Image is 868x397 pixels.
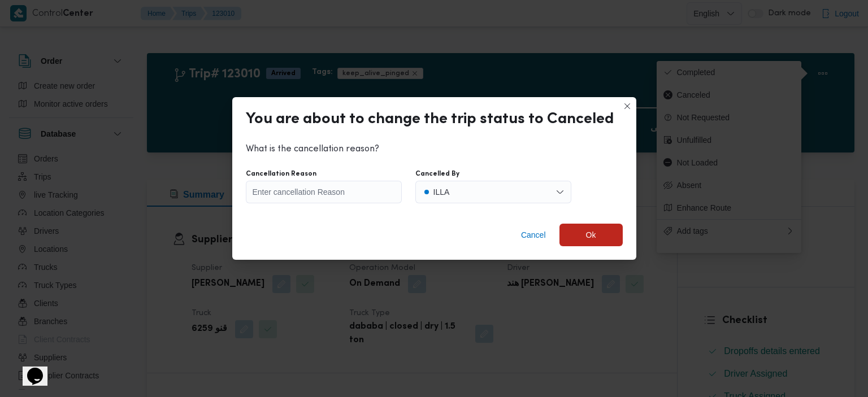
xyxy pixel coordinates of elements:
div: ILLA [433,181,450,203]
button: Cancel [517,224,550,246]
button: ILLA [415,181,571,203]
iframe: chat widget [11,352,47,386]
span: Cancel [521,228,546,242]
button: Closes this modal window [620,99,634,113]
label: Cancelled By [415,169,459,178]
p: What is the cancellation reason? [246,142,623,156]
span: Ok [586,228,596,242]
button: Ok [559,224,623,246]
div: You are about to change the trip status to Canceled [246,111,614,129]
input: Enter cancellation Reason [246,181,402,203]
label: Cancellation Reason [246,169,316,178]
